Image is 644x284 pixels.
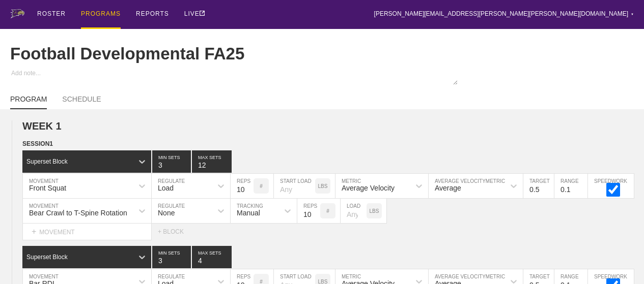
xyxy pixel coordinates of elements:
iframe: Chat Widget [461,166,644,284]
input: Any [274,174,315,198]
span: + [32,227,36,236]
a: SCHEDULE [62,95,101,108]
div: Front Squat [29,184,66,192]
div: Load [158,184,174,192]
p: # [260,183,263,189]
div: Superset Block [26,254,68,261]
div: Average [435,184,461,192]
div: Average Velocity [342,184,395,192]
div: + BLOCK [158,228,193,235]
span: SESSION 1 [22,140,53,147]
input: Any [341,199,367,223]
input: None [192,246,232,268]
div: Manual [237,209,260,217]
span: WEEK 1 [22,120,62,132]
div: MOVEMENT [22,224,152,240]
p: LBS [318,183,328,189]
div: ▼ [631,11,634,17]
div: Superset Block [26,158,68,165]
p: # [326,208,329,214]
div: Bear Crawl to T-Spine Rotation [29,209,127,217]
a: PROGRAM [10,95,47,109]
img: logo [10,9,24,18]
p: LBS [370,208,379,214]
div: None [158,209,175,217]
input: None [192,150,232,173]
